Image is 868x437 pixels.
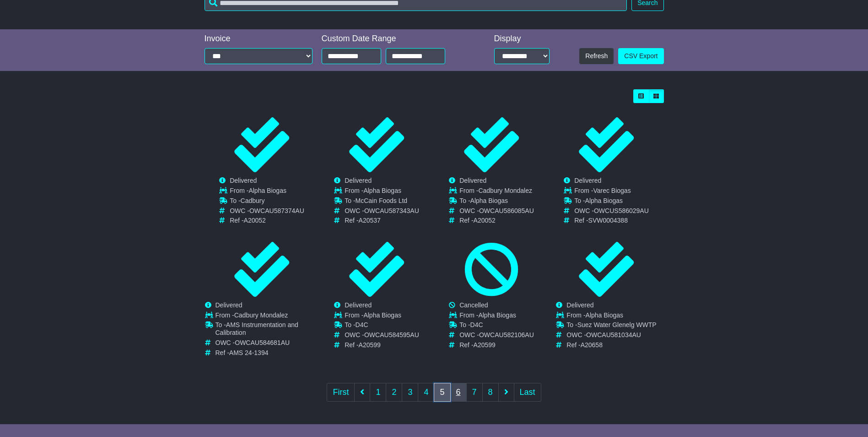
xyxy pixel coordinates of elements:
[230,187,304,197] td: From -
[345,301,372,309] span: Delivered
[566,301,593,309] span: Delivered
[482,383,499,402] a: 8
[459,331,534,341] td: OWC -
[618,48,663,64] a: CSV Export
[566,331,656,341] td: OWC -
[586,331,641,339] span: OWCAU581034AU
[364,207,419,214] span: OWCAU587343AU
[356,197,408,204] span: McCain Foods Ltd
[235,339,290,346] span: OWCAU584681AU
[248,187,286,194] span: Alpha Biogas
[234,311,288,319] span: Cadbury Mondalez
[418,383,434,402] a: 4
[459,177,486,184] span: Delivered
[494,34,550,44] div: Display
[579,48,614,64] button: Refresh
[479,207,534,214] span: OWCAU586085AU
[588,217,628,224] span: SVW0004388
[216,321,319,339] td: To -
[345,321,419,331] td: To -
[459,207,534,217] td: OWC -
[345,311,419,322] td: From -
[230,197,304,207] td: To -
[345,197,419,207] td: To -
[205,34,313,44] div: Invoice
[230,177,257,184] span: Delivered
[244,217,266,224] span: A20052
[230,207,304,217] td: OWC -
[359,341,381,349] span: A20599
[594,207,649,214] span: OWCUS586029AU
[364,331,419,339] span: OWCAU584595AU
[229,349,269,356] span: AMS 24-1394
[459,341,534,349] td: Ref -
[581,341,603,349] span: A20658
[327,383,355,402] a: First
[474,217,496,224] span: A20052
[478,311,516,319] span: Alpha Biogas
[574,207,649,217] td: OWC -
[466,383,483,402] a: 7
[514,383,541,402] a: Last
[459,301,488,309] span: Cancelled
[356,321,368,328] span: D4C
[574,187,649,197] td: From -
[459,321,534,331] td: To -
[345,331,419,341] td: OWC -
[370,383,386,402] a: 1
[345,187,419,197] td: From -
[586,311,624,319] span: Alpha Biogas
[459,197,534,207] td: To -
[566,321,656,331] td: To -
[216,321,298,336] span: AMS Instrumentation and Calibration
[363,187,401,194] span: Alpha Biogas
[345,217,419,224] td: Ref -
[216,311,319,322] td: From -
[249,207,304,214] span: OWCAU587374AU
[566,311,656,322] td: From -
[479,331,534,339] span: OWCAU582106AU
[450,383,467,402] a: 6
[470,197,508,204] span: Alpha Biogas
[574,177,601,184] span: Delivered
[359,217,381,224] span: A20537
[478,187,532,194] span: Cadbury Mondalez
[574,217,649,224] td: Ref -
[216,301,243,309] span: Delivered
[216,339,319,349] td: OWC -
[402,383,418,402] a: 3
[474,341,496,349] span: A20599
[585,197,623,204] span: Alpha Biogas
[574,197,649,207] td: To -
[459,187,534,197] td: From -
[593,187,631,194] span: Varec Biogas
[470,321,483,328] span: D4C
[577,321,657,328] span: Suez Water Glenelg WWTP
[345,341,419,349] td: Ref -
[216,349,319,357] td: Ref -
[241,197,265,204] span: Cadbury
[363,311,401,319] span: Alpha Biogas
[322,34,469,44] div: Custom Date Range
[434,383,450,402] a: 5
[345,177,372,184] span: Delivered
[230,217,304,224] td: Ref -
[345,207,419,217] td: OWC -
[459,311,534,322] td: From -
[386,383,402,402] a: 2
[459,217,534,224] td: Ref -
[566,341,656,349] td: Ref -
